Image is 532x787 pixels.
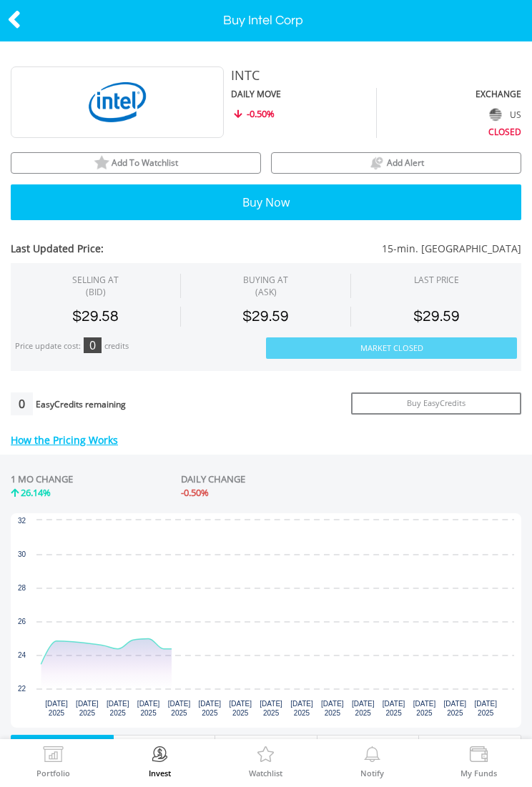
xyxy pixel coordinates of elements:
span: (BID) [72,286,119,298]
button: 1Y [317,735,420,762]
button: watchlist Add To Watchlist [11,152,261,174]
label: Portfolio [36,769,70,777]
a: How the Pricing Works [11,433,118,447]
div: EasyCredits remaining [36,400,126,412]
text: [DATE] 2025 [76,700,99,717]
label: Watchlist [249,769,282,777]
img: price alerts bell [369,155,385,171]
img: Watchlist [255,746,277,766]
text: 28 [18,584,26,592]
span: 15-min. [GEOGRAPHIC_DATA] [224,242,522,256]
text: [DATE] 2025 [199,700,222,717]
a: My Funds [460,746,497,777]
text: [DATE] 2025 [107,700,129,717]
button: price alerts bell Add Alert [271,152,521,174]
text: 24 [18,651,26,659]
div: 0 [11,392,33,415]
text: [DATE] 2025 [137,700,160,717]
text: [DATE] 2025 [444,700,467,717]
a: Notify [360,746,384,777]
text: [DATE] 2025 [260,700,282,717]
span: 26.14% [21,486,51,499]
button: 1M [11,735,114,762]
div: credits [104,341,129,352]
text: [DATE] 2025 [290,700,313,717]
img: watchlist [94,155,109,171]
text: 22 [18,685,26,693]
span: $29.58 [72,309,119,324]
text: [DATE] 2025 [229,700,252,717]
span: Add Alert [387,157,424,169]
span: Add To Watchlist [112,157,178,169]
text: [DATE] 2025 [474,700,497,717]
a: Portfolio [36,746,70,777]
div: DAILY CHANGE [181,472,436,486]
text: [DATE] 2025 [168,700,191,717]
span: US [510,109,521,121]
a: Invest [149,746,171,777]
img: flag [490,108,502,121]
img: Invest Now [149,746,171,766]
text: [DATE] 2025 [352,700,375,717]
span: BUYING AT [243,274,288,298]
a: Buy EasyCredits [351,392,521,415]
div: Price update cost: [15,341,81,352]
img: View Portfolio [42,746,64,766]
span: Last Updated Price: [11,242,224,256]
div: CLOSED [377,124,521,138]
div: 0 [84,337,102,353]
text: 26 [18,618,26,625]
text: 30 [18,550,26,558]
div: 1 MO CHANGE [11,472,73,486]
label: Invest [149,769,171,777]
span: -0.50% [181,486,209,499]
svg: Interactive chart [11,513,521,728]
span: -0.50% [247,107,275,120]
label: Notify [360,769,384,777]
div: INTC [231,66,400,85]
button: Market Closed [266,337,517,360]
div: SELLING AT [72,274,119,298]
text: [DATE] 2025 [321,700,344,717]
img: EQU.US.INTC.png [64,66,171,138]
div: LAST PRICE [414,274,459,286]
div: Chart. Highcharts interactive chart. [11,513,521,728]
span: (ASK) [243,286,288,298]
span: $29.59 [413,309,460,324]
div: EXCHANGE [377,88,521,100]
text: [DATE] 2025 [45,700,68,717]
img: View Notifications [361,746,383,766]
button: MAX [418,735,521,762]
label: My Funds [460,769,497,777]
a: Watchlist [249,746,282,777]
img: View Funds [468,746,490,766]
button: 3M [113,735,216,762]
button: 6M [215,735,317,762]
div: DAILY MOVE [231,88,376,100]
button: Buy Now [11,184,521,220]
text: 32 [18,517,26,525]
text: [DATE] 2025 [413,700,436,717]
span: $29.59 [242,309,289,324]
text: [DATE] 2025 [383,700,405,717]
